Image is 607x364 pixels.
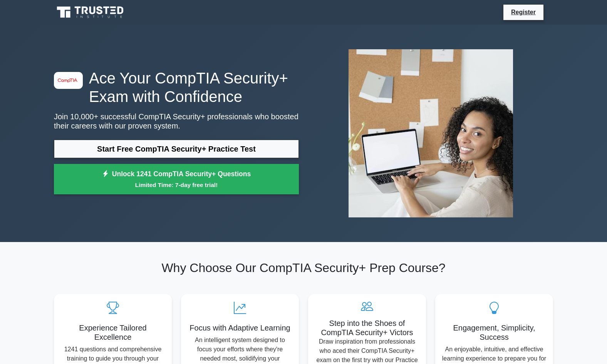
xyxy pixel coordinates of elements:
[60,323,166,342] h5: Experience Tailored Excellence
[54,140,299,158] a: Start Free CompTIA Security+ Practice Test
[54,69,299,106] h1: Ace Your CompTIA Security+ Exam with Confidence
[314,319,420,337] h5: Step into the Shoes of CompTIA Security+ Victors
[54,112,299,130] p: Join 10,000+ successful CompTIA Security+ professionals who boosted their careers with our proven...
[441,323,547,342] h5: Engagement, Simplicity, Success
[187,323,293,332] h5: Focus with Adaptive Learning
[54,260,553,275] h2: Why Choose Our CompTIA Security+ Prep Course?
[64,180,289,189] small: Limited Time: 7-day free trial!
[54,164,299,195] a: Unlock 1241 CompTIA Security+ QuestionsLimited Time: 7-day free trial!
[506,7,540,17] a: Register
